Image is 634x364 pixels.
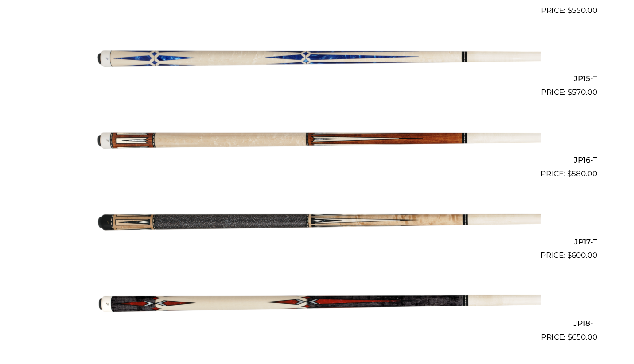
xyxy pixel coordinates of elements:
[568,333,572,341] span: $
[567,251,572,259] span: $
[37,233,597,250] h2: JP17-T
[93,265,541,339] img: JP18-T
[37,265,597,343] a: JP18-T $650.00
[37,70,597,86] h2: JP15-T
[93,102,541,176] img: JP16-T
[37,183,597,261] a: JP17-T $600.00
[568,88,572,97] span: $
[567,169,572,178] span: $
[567,251,597,259] bdi: 600.00
[568,6,597,15] bdi: 550.00
[37,152,597,168] h2: JP16-T
[37,20,597,98] a: JP15-T $570.00
[568,333,597,341] bdi: 650.00
[567,169,597,178] bdi: 580.00
[37,315,597,331] h2: JP18-T
[568,6,572,15] span: $
[93,20,541,94] img: JP15-T
[93,183,541,258] img: JP17-T
[568,88,597,97] bdi: 570.00
[37,102,597,180] a: JP16-T $580.00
